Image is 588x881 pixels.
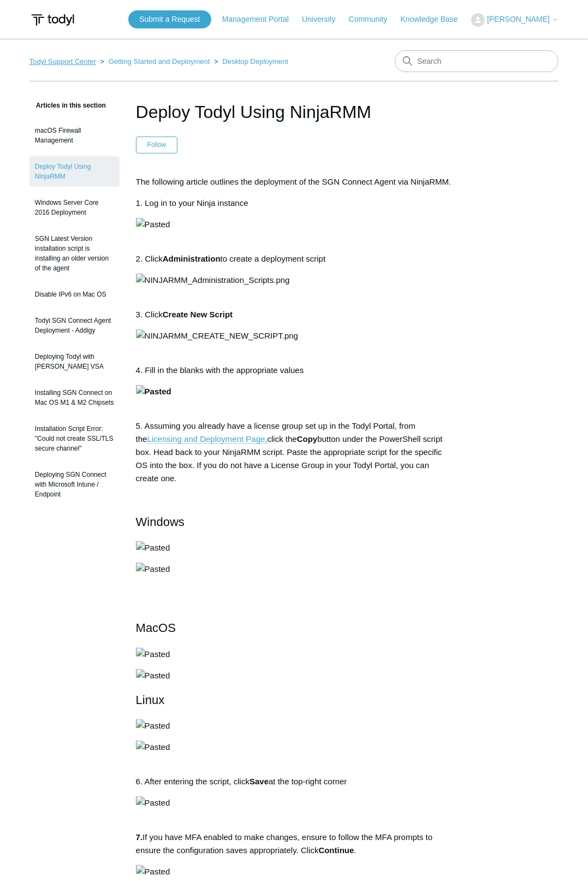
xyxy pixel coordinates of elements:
[29,192,120,223] a: Windows Server Core 2016 Deployment
[136,493,453,531] h2: Windows
[29,57,98,66] li: Todyl Support Center
[29,228,120,279] a: SGN Latest Version installation script is installing an older version of the agent
[136,175,453,188] p: The following article outlines the deployment of the SGN Connect Agent via NinjaRMM.
[319,845,354,855] strong: Continue
[136,99,453,125] h1: Deploy Todyl Using NinjaRMM
[29,102,106,109] span: Articles in this section
[136,618,453,637] h2: MacOS
[297,434,318,444] strong: Copy
[136,308,453,321] p: 3. Click
[302,14,346,25] a: University
[128,10,211,28] a: Submit a Request
[136,137,178,153] button: Follow Article
[29,120,120,151] a: macOS Firewall Management
[29,284,120,305] a: Disable IPv6 on Mac OS
[136,831,453,857] p: If you have MFA enabled to make changes, ensure to follow the MFA prompts to ensure the configura...
[29,382,120,413] a: Installing SGN Connect on Mac OS M1 & M2 Chipsets
[147,434,267,444] a: Licensing and Deployment Page,
[29,346,120,377] a: Deploying Todyl with [PERSON_NAME] VSA
[136,669,170,682] img: Pasted
[471,13,559,27] button: [PERSON_NAME]
[250,777,269,786] strong: Save
[136,832,143,842] strong: 7.
[395,50,559,72] input: Search
[136,197,453,210] p: 1. Log in to your Ninja instance
[136,385,171,398] img: Pasted
[212,57,288,66] li: Desktop Deployment
[136,741,170,754] img: Pasted
[136,252,453,265] p: 2. Click to create a deployment script
[136,690,453,709] h2: Linux
[29,10,76,30] img: Todyl Support Center Help Center home page
[136,865,170,878] img: Pasted
[136,364,453,377] p: 4. Fill in the blanks with the appropriate values
[98,57,212,66] li: Getting Started and Deployment
[163,310,233,319] strong: Create New Script
[401,14,469,25] a: Knowledge Base
[136,541,170,554] img: Pasted
[29,57,96,66] a: Todyl Support Center
[29,464,120,505] a: Deploying SGN Connect with Microsoft Intune / Endpoint
[136,719,170,732] img: Pasted
[29,310,120,341] a: Todyl SGN Connect Agent Deployment - Addigy
[136,762,453,788] p: 6. After entering the script, click at the top-right corner
[29,418,120,459] a: Installation Script Error: "Could not create SSL/TLS secure channel"
[29,156,120,187] a: Deploy Todyl Using NinjaRMM
[222,14,300,25] a: Management Portal
[487,15,550,23] span: [PERSON_NAME]
[349,14,399,25] a: Community
[136,563,170,576] img: Pasted
[136,796,170,809] img: Pasted
[222,57,288,66] a: Desktop Deployment
[136,218,170,231] img: Pasted
[109,57,210,66] a: Getting Started and Deployment
[136,419,453,485] p: 5. Assuming you already have a license group set up in the Todyl Portal, from the click the butto...
[163,254,221,263] strong: Administration
[136,329,298,342] img: NINJARMM_CREATE_NEW_SCRIPT.png
[136,648,170,661] img: Pasted
[136,274,290,287] img: NINJARMM_Administration_Scripts.png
